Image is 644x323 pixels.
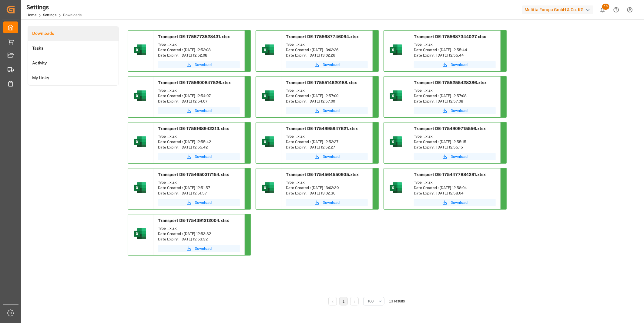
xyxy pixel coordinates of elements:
[158,80,231,85] span: Transport DE-1755600847526.xlsx
[158,88,240,93] div: Type : .xlsx
[389,89,403,103] img: microsoft-excel-2019--v1.png
[286,172,359,177] span: Transport DE-1754564550935.xlsx
[28,56,119,70] a: Activity
[414,191,496,196] div: Date Expiry : [DATE] 12:58:04
[414,93,496,99] div: Date Created : [DATE] 12:57:08
[286,34,359,39] span: Transport DE-1755687746094.xlsx
[195,246,212,251] span: Download
[414,134,496,139] div: Type : .xlsx
[158,107,240,114] button: Download
[261,89,275,103] img: microsoft-excel-2019--v1.png
[158,99,240,104] div: Date Expiry : [DATE] 12:54:07
[522,4,596,15] button: Melitta Europa GmbH & Co. KG
[286,42,368,47] div: Type : .xlsx
[414,34,486,39] span: Transport DE-1755687344027.xlsx
[195,200,212,205] span: Download
[451,62,468,67] span: Download
[343,299,345,304] a: 1
[286,107,368,114] button: Download
[286,53,368,58] div: Date Expiry : [DATE] 13:02:26
[28,70,119,85] a: My Links
[261,181,275,195] img: microsoft-excel-2019--v1.png
[350,297,359,305] li: Next Page
[158,226,240,231] div: Type : .xlsx
[158,139,240,145] div: Date Created : [DATE] 12:55:42
[158,93,240,99] div: Date Created : [DATE] 12:54:07
[596,3,609,17] button: show 10 new notifications
[414,107,496,114] button: Download
[323,200,340,205] span: Download
[323,108,340,113] span: Download
[26,3,82,12] div: Settings
[158,47,240,53] div: Date Created : [DATE] 12:52:08
[323,62,340,67] span: Download
[43,13,56,17] a: Settings
[363,297,384,305] button: open menu
[158,153,240,160] button: Download
[389,43,403,57] img: microsoft-excel-2019--v1.png
[414,185,496,191] div: Date Created : [DATE] 12:58:04
[414,199,496,206] button: Download
[133,43,147,57] img: microsoft-excel-2019--v1.png
[286,99,368,104] div: Date Expiry : [DATE] 12:57:00
[286,61,368,68] a: Download
[286,199,368,206] a: Download
[158,237,240,242] div: Date Expiry : [DATE] 12:53:32
[158,126,229,131] span: Transport DE-1755168942213.xlsx
[158,231,240,237] div: Date Created : [DATE] 12:53:32
[286,88,368,93] div: Type : .xlsx
[414,61,496,68] button: Download
[323,154,340,159] span: Download
[158,199,240,206] button: Download
[26,13,36,17] a: Home
[328,297,337,305] li: Previous Page
[133,135,147,149] img: microsoft-excel-2019--v1.png
[158,134,240,139] div: Type : .xlsx
[414,180,496,185] div: Type : .xlsx
[286,93,368,99] div: Date Created : [DATE] 12:57:00
[609,3,623,17] button: Help Center
[158,53,240,58] div: Date Expiry : [DATE] 12:52:08
[133,89,147,103] img: microsoft-excel-2019--v1.png
[286,180,368,185] div: Type : .xlsx
[389,299,405,303] span: 13 results
[389,135,403,149] img: microsoft-excel-2019--v1.png
[389,181,403,195] img: microsoft-excel-2019--v1.png
[451,108,468,113] span: Download
[158,245,240,252] button: Download
[414,99,496,104] div: Date Expiry : [DATE] 12:57:08
[158,180,240,185] div: Type : .xlsx
[286,153,368,160] a: Download
[451,200,468,205] span: Download
[414,42,496,47] div: Type : .xlsx
[286,185,368,191] div: Date Created : [DATE] 13:02:30
[286,134,368,139] div: Type : .xlsx
[286,47,368,53] div: Date Created : [DATE] 13:02:26
[414,47,496,53] div: Date Created : [DATE] 12:55:44
[158,185,240,191] div: Date Created : [DATE] 12:51:57
[28,41,119,56] a: Tasks
[158,61,240,68] button: Download
[261,43,275,57] img: microsoft-excel-2019--v1.png
[133,181,147,195] img: microsoft-excel-2019--v1.png
[414,88,496,93] div: Type : .xlsx
[414,153,496,160] button: Download
[28,26,119,41] a: Downloads
[368,299,374,304] span: 100
[158,42,240,47] div: Type : .xlsx
[133,227,147,241] img: microsoft-excel-2019--v1.png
